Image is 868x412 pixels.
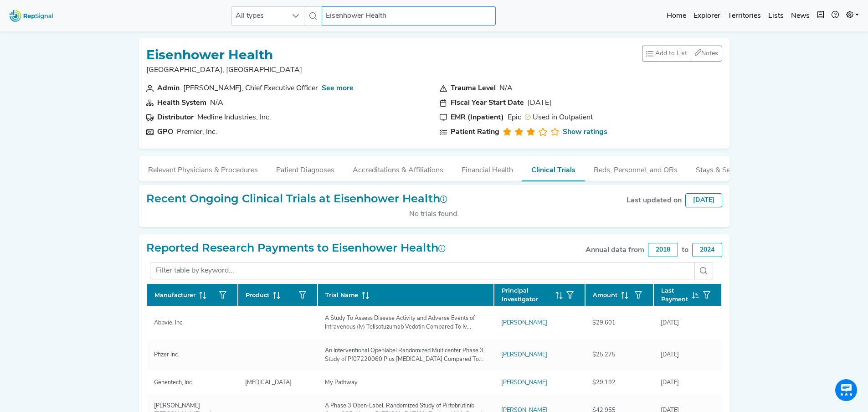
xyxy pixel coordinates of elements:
[687,156,759,180] button: Stays & Services
[149,319,189,327] div: Abbvie, Inc.
[232,7,287,25] span: All types
[177,127,217,138] div: Premier, Inc.
[525,112,593,123] div: Used in Outpatient
[325,291,358,299] span: Trial Name
[655,319,684,327] div: [DATE]
[267,156,344,180] button: Patient Diagnoses
[765,7,787,25] a: Lists
[682,245,688,256] div: to
[146,65,302,76] p: [GEOGRAPHIC_DATA], [GEOGRAPHIC_DATA]
[642,46,691,62] button: Add to List
[522,156,585,181] button: Clinical Trials
[344,156,452,180] button: Accreditations & Affiliations
[587,319,621,327] div: $29,601
[149,350,185,359] div: Pfizer Inc.
[691,46,722,62] button: Notes
[648,243,678,257] div: 2018
[586,245,644,256] div: Annual data from
[319,314,492,331] div: A Study To Assess Disease Activity and Adverse Events of Intravenous (Iv) Telisotuzumab Vedotin C...
[655,350,684,359] div: [DATE]
[724,7,765,25] a: Territories
[154,291,195,299] span: Manufacturer
[322,85,354,92] a: See more
[319,346,492,364] div: An Interventional Openlabel Randomized Multicenter Phase 3 Study of Pf07220060 Plus [MEDICAL_DATA...
[563,127,607,138] a: Show ratings
[655,378,684,387] div: [DATE]
[146,192,447,206] h2: Recent Ongoing Clinical Trials at Eisenhower Health
[157,127,173,138] div: GPO
[501,320,547,326] a: [PERSON_NAME]
[246,291,269,299] span: Product
[655,49,687,58] span: Add to List
[593,291,617,299] span: Amount
[528,98,551,108] div: [DATE]
[322,6,496,26] input: Search a physician or facility
[157,98,206,108] div: Health System
[692,243,722,257] div: 2024
[701,50,718,57] span: Notes
[197,112,271,123] div: Medline Industries, Inc.
[150,262,695,279] input: Filter table by keyword...
[813,7,828,25] button: Intel Book
[451,112,504,123] div: EMR (Inpatient)
[685,193,722,207] div: [DATE]
[508,112,521,123] div: Epic
[146,209,722,220] div: No trials found.
[690,7,724,25] a: Explorer
[587,378,621,387] div: $29,192
[146,47,302,63] h1: Eisenhower Health
[787,7,813,25] a: News
[240,378,297,387] div: [MEDICAL_DATA]
[642,46,722,62] div: toolbar
[663,7,690,25] a: Home
[661,286,688,304] span: Last Payment
[319,378,363,387] div: My Pathway
[451,83,496,94] div: Trauma Level
[157,112,194,123] div: Distributor
[146,242,446,255] h2: Reported Research Payments to Eisenhower Health
[157,83,180,94] div: Admin
[587,350,621,359] div: $25,275
[451,98,524,108] div: Fiscal Year Start Date
[627,195,682,206] div: Last updated on
[452,156,522,180] button: Financial Health
[502,286,552,304] span: Principal Investigator
[585,156,687,180] button: Beds, Personnel, and ORs
[210,98,223,108] div: N/A
[183,83,318,94] div: Martin Massiello, Chief Executive Officer
[499,83,513,94] div: N/A
[501,380,547,386] a: [PERSON_NAME]
[451,127,499,138] div: Patient Rating
[501,352,547,358] a: [PERSON_NAME]
[139,156,267,180] button: Relevant Physicians & Procedures
[149,378,199,387] div: Genentech, Inc.
[183,83,318,94] div: [PERSON_NAME], Chief Executive Officer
